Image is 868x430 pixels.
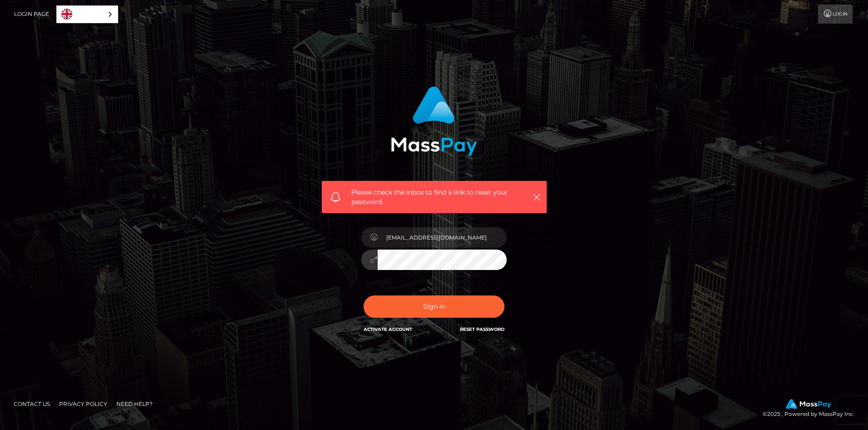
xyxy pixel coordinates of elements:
[364,295,504,318] button: Sign in
[378,227,507,248] input: E-mail...
[364,326,412,332] a: Activate Account
[786,399,831,409] img: MassPay
[56,5,118,23] aside: Language selected: English
[460,326,504,332] a: Reset Password
[818,5,853,24] a: Login
[113,397,156,411] a: Need Help?
[391,86,477,156] img: MassPay Login
[56,5,118,23] div: Language
[10,397,54,411] a: Contact Us
[55,397,111,411] a: Privacy Policy
[763,399,861,419] div: © 2025 , Powered by MassPay Inc.
[14,5,49,24] a: Login Page
[351,188,517,207] span: Please check the inbox to find a link to reset your password.
[57,6,118,23] a: English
